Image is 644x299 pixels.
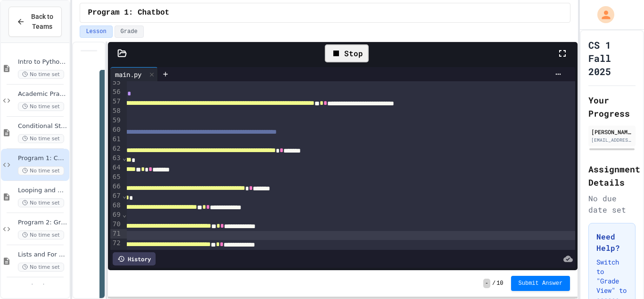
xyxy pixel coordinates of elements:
div: 65 [110,172,122,182]
div: main.py [110,69,146,79]
span: No time set [18,166,64,175]
span: 10 [496,280,503,287]
div: 71 [110,229,122,239]
div: [PERSON_NAME] [591,128,633,136]
span: Intro to Python Input and output [18,58,67,66]
span: No time set [18,198,64,207]
span: No time set [18,231,64,239]
button: Grade [115,26,144,38]
div: 61 [110,135,122,144]
div: 64 [110,163,122,172]
div: No due date set [588,193,636,215]
h3: Need Help? [596,231,627,254]
span: Conditional Statements and Formatting Strings and Numbers [18,122,67,130]
div: 60 [110,125,122,135]
div: 59 [110,116,122,125]
div: 55 [110,78,122,87]
div: 72 [110,239,122,248]
span: No time set [18,263,64,272]
span: No time set [18,102,64,111]
div: main.py [110,67,158,81]
div: 67 [110,191,122,201]
button: Submit Answer [511,276,570,291]
span: No time set [18,134,64,143]
div: 58 [110,106,122,116]
h2: Assignment Details [588,162,636,189]
span: - [483,279,490,288]
div: 63 [110,154,122,163]
div: 56 [110,87,122,97]
div: [EMAIL_ADDRESS][DOMAIN_NAME] [591,137,633,144]
span: Fold line [122,192,127,199]
div: 68 [110,201,122,210]
span: Program 2: Gradefinder 1.0 [18,219,67,227]
button: Lesson [80,26,112,38]
span: Program 1: Chatbot [18,154,67,162]
span: Program 1: Chatbot [88,7,169,18]
span: Academic Practice #2: Lists [18,283,67,291]
h1: CS 1 Fall 2025 [588,38,636,78]
span: Submit Answer [519,280,563,287]
span: Lists and For Loops [18,251,67,259]
div: History [113,252,156,265]
span: No time set [18,70,64,79]
div: 66 [110,182,122,191]
button: Back to Teams [8,7,62,37]
span: Looping and Multi Conditions [18,187,67,195]
div: 62 [110,144,122,154]
span: / [492,280,495,287]
span: Fold line [122,211,127,218]
span: Fold line [122,154,127,162]
div: 57 [110,97,122,106]
div: Stop [325,44,369,62]
div: 69 [110,210,122,220]
div: 70 [110,220,122,229]
span: Academic Practice #1 [18,90,67,98]
h2: Your Progress [588,94,636,120]
div: My Account [587,4,617,26]
span: Back to Teams [31,12,54,32]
